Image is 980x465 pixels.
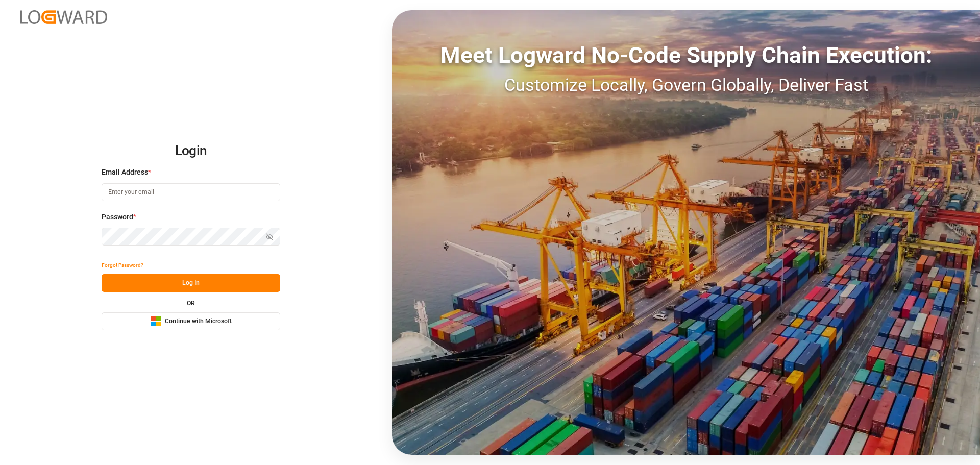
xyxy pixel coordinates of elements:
[20,10,107,24] img: Logward_new_orange.png
[102,274,280,292] button: Log In
[102,167,148,178] span: Email Address
[165,317,232,326] span: Continue with Microsoft
[102,212,133,223] span: Password
[102,312,280,330] button: Continue with Microsoft
[392,72,980,98] div: Customize Locally, Govern Globally, Deliver Fast
[102,135,280,167] h2: Login
[102,256,143,274] button: Forgot Password?
[187,300,195,306] small: OR
[102,183,280,201] input: Enter your email
[392,38,980,72] div: Meet Logward No-Code Supply Chain Execution:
